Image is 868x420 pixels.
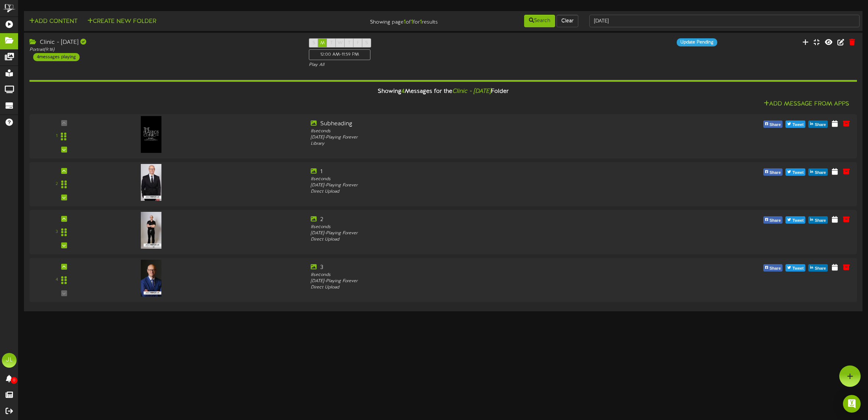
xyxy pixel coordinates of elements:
[808,120,828,128] button: Share
[411,19,413,25] strong: 1
[311,278,644,284] div: [DATE] - Playing Forever
[808,216,828,224] button: Share
[309,49,370,60] div: 12:00 AM - 11:59 PM
[452,88,491,95] i: Clinic - [DATE]
[330,41,333,46] span: T
[768,169,782,177] span: Share
[761,99,851,109] button: Add Message From Apps
[141,116,161,153] img: 412cd049-a780-46fb-bb7b-8fbd875f14b2.jpg
[791,217,805,225] span: Tweet
[768,217,782,225] span: Share
[85,17,158,26] button: Create New Folder
[311,189,644,195] div: Direct Upload
[311,120,644,128] div: Subheading
[29,47,298,53] div: Portrait ( 9:16 )
[785,216,805,224] button: Tweet
[768,121,782,129] span: Share
[357,41,359,46] span: F
[309,62,577,68] div: Play All
[791,265,805,273] span: Tweet
[763,216,783,224] button: Share
[311,230,644,237] div: [DATE] - Playing Forever
[311,128,644,134] div: 8 seconds
[404,19,406,25] strong: 1
[311,134,644,141] div: [DATE] - Playing Forever
[768,265,782,273] span: Share
[2,353,17,368] div: JL
[813,169,827,177] span: Share
[311,263,644,272] div: 3
[808,168,828,176] button: Share
[785,264,805,272] button: Tweet
[311,216,644,224] div: 2
[557,15,578,27] button: Clear
[420,19,422,25] strong: 1
[338,41,343,46] span: W
[365,41,368,46] span: S
[320,41,325,46] span: M
[813,265,827,273] span: Share
[141,212,161,249] img: 97dcecc2-c68d-410c-b716-4562bd0c7e87.jpg
[763,120,783,128] button: Share
[348,41,351,46] span: T
[24,84,862,99] div: Showing Messages for the Folder
[303,14,443,27] div: Showing page of for results
[843,395,861,413] div: Open Intercom Messenger
[785,168,805,176] button: Tweet
[141,164,161,201] img: 5759e430-42a4-47d1-ba8b-1c98af11c306.jpg
[785,120,805,128] button: Tweet
[311,168,644,176] div: 1
[791,169,805,177] span: Tweet
[141,260,161,297] img: 36cb26ae-7bc2-4bd3-8144-415202b0ca01.jpg
[311,176,644,182] div: 8 seconds
[791,121,805,129] span: Tweet
[763,168,783,176] button: Share
[813,121,827,129] span: Share
[763,264,783,272] button: Share
[11,377,17,384] span: 0
[677,38,717,46] div: Update Pending
[29,38,298,47] div: Clinic - [DATE]
[589,15,860,27] input: -- Search Folders by Name --
[311,272,644,278] div: 8 seconds
[311,237,644,243] div: Direct Upload
[401,88,405,95] span: 4
[311,182,644,189] div: [DATE] - Playing Forever
[311,141,644,147] div: Library
[524,15,555,27] button: Search
[311,224,644,230] div: 8 seconds
[311,284,644,291] div: Direct Upload
[27,17,80,26] button: Add Content
[808,264,828,272] button: Share
[313,41,315,46] span: S
[33,53,80,61] div: 4 messages playing
[813,217,827,225] span: Share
